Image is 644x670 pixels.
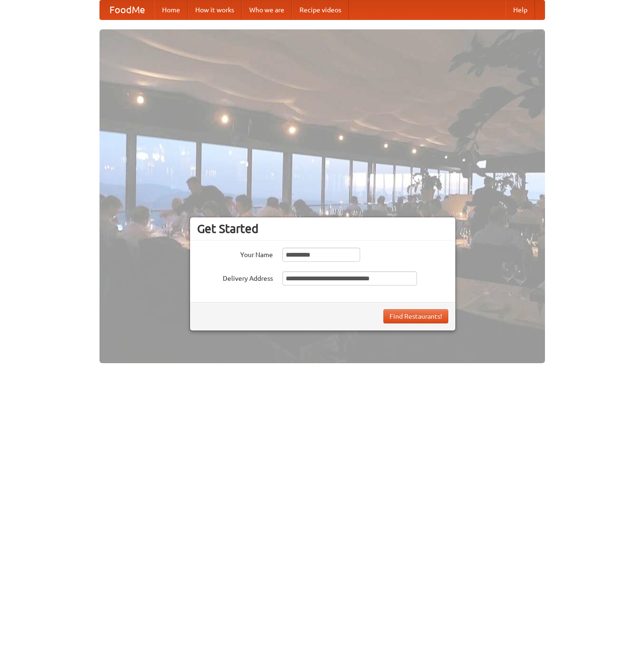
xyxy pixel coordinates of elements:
a: How it works [188,0,242,19]
a: FoodMe [100,0,154,19]
label: Delivery Address [197,271,273,283]
a: Recipe videos [292,0,349,19]
label: Your Name [197,248,273,259]
a: Home [154,0,188,19]
a: Help [506,0,535,19]
h3: Get Started [197,222,448,236]
button: Find Restaurants! [383,309,448,323]
a: Who we are [242,0,292,19]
